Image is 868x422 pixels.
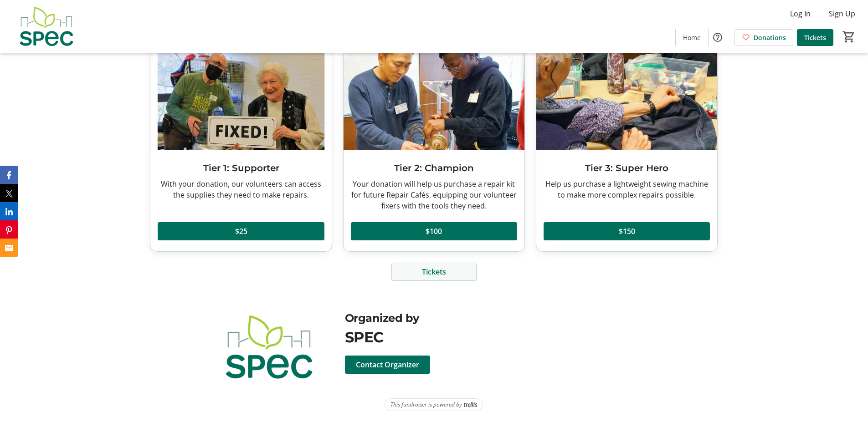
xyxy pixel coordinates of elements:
[345,326,665,348] div: SPEC
[536,48,717,150] img: Tier 3: Super Hero
[683,33,701,42] span: Home
[829,8,855,19] span: Sign Up
[797,29,833,46] a: Tickets
[158,161,324,175] h3: Tier 1: Supporter
[619,226,635,237] span: $150
[344,48,524,150] img: Tier 2: Champion
[235,226,247,237] span: $25
[356,359,419,370] span: Contact Organizer
[158,222,324,240] button: $25
[790,8,811,19] span: Log In
[345,356,430,374] button: Contact Organizer
[345,310,665,326] div: Organized by
[5,4,87,49] img: SPEC's Logo
[804,33,826,42] span: Tickets
[783,6,818,21] button: Log In
[754,33,786,42] span: Donations
[150,48,331,150] img: Tier 1: Supporter
[426,226,442,237] span: $100
[676,29,708,46] a: Home
[351,178,517,211] div: Your donation will help us purchase a repair kit for future Repair Cafés, equipping our volunteer...
[351,161,517,175] h3: Tier 2: Champion
[391,263,477,281] button: Tickets
[422,266,446,277] span: Tickets
[544,161,710,175] h3: Tier 3: Super Hero
[203,310,334,384] img: SPEC logo
[390,401,462,409] span: This fundraiser is powered by
[734,29,793,46] a: Donations
[544,222,710,240] button: $150
[351,222,517,240] button: $100
[841,29,857,45] button: Cart
[709,28,727,46] button: Help
[822,6,863,21] button: Sign Up
[544,178,710,200] div: Help us purchase a lightweight sewing machine to make more complex repairs possible.
[158,178,324,200] div: With your donation, our volunteers can access the supplies they need to make repairs.
[464,402,477,408] img: Trellis Logo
